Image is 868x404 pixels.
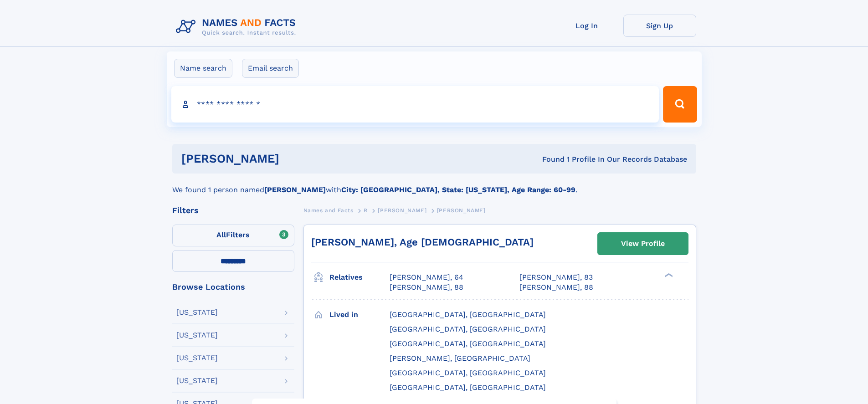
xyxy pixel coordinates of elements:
div: [US_STATE] [176,332,218,339]
h3: Relatives [329,270,390,285]
a: [PERSON_NAME] [378,205,426,216]
label: Email search [242,59,299,78]
b: [PERSON_NAME] [264,185,326,194]
span: [GEOGRAPHIC_DATA], [GEOGRAPHIC_DATA] [390,368,546,377]
div: Browse Locations [172,283,294,291]
a: [PERSON_NAME], 88 [519,282,593,292]
h1: [PERSON_NAME] [181,153,411,164]
div: ❯ [663,272,673,278]
a: Names and Facts [303,205,354,216]
a: Sign Up [623,15,696,37]
span: [PERSON_NAME] [378,207,426,214]
button: Search Button [663,86,697,123]
a: R [364,205,368,216]
span: [GEOGRAPHIC_DATA], [GEOGRAPHIC_DATA] [390,339,546,348]
img: Logo Names and Facts [172,15,303,39]
div: View Profile [621,233,665,254]
b: City: [GEOGRAPHIC_DATA], State: [US_STATE], Age Range: 60-99 [341,185,575,194]
span: [PERSON_NAME] [437,207,486,214]
a: [PERSON_NAME], 64 [390,272,463,282]
div: Filters [172,206,294,215]
a: [PERSON_NAME], Age [DEMOGRAPHIC_DATA] [311,236,534,248]
div: [US_STATE] [176,354,218,362]
a: [PERSON_NAME], 88 [390,282,463,292]
span: R [364,207,368,214]
a: Log In [550,15,623,37]
a: View Profile [598,233,688,255]
span: [GEOGRAPHIC_DATA], [GEOGRAPHIC_DATA] [390,383,546,392]
input: search input [171,86,659,123]
h3: Lived in [329,307,390,322]
div: [US_STATE] [176,377,218,384]
span: [GEOGRAPHIC_DATA], [GEOGRAPHIC_DATA] [390,325,546,333]
span: [GEOGRAPHIC_DATA], [GEOGRAPHIC_DATA] [390,310,546,319]
div: [US_STATE] [176,309,218,316]
label: Name search [174,59,232,78]
div: Found 1 Profile In Our Records Database [411,154,687,164]
label: Filters [172,225,294,246]
span: [PERSON_NAME], [GEOGRAPHIC_DATA] [390,354,530,363]
a: [PERSON_NAME], 83 [519,272,593,282]
span: All [216,230,226,239]
div: We found 1 person named with . [172,174,696,195]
